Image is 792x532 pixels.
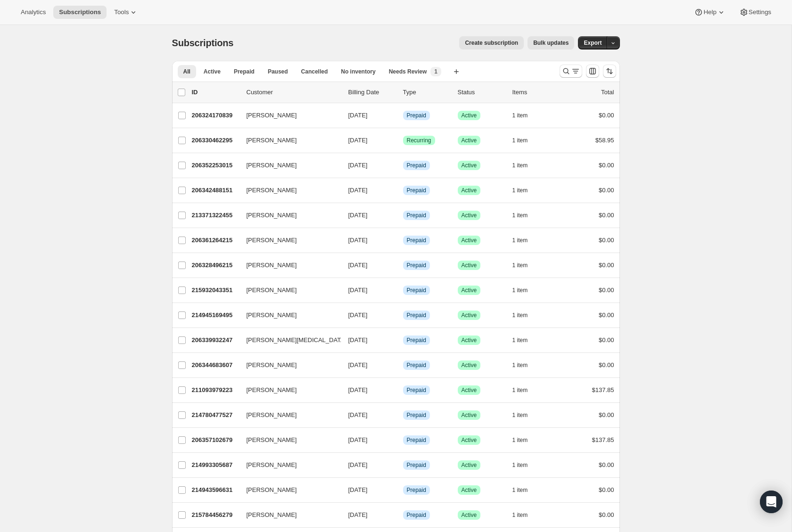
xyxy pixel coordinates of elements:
[458,88,505,97] p: Status
[462,436,477,444] span: Active
[348,212,368,219] span: [DATE]
[183,68,190,75] span: All
[599,162,614,169] span: $0.00
[434,68,437,75] span: 1
[241,408,335,423] button: [PERSON_NAME]
[348,511,368,518] span: [DATE]
[192,334,614,347] div: 206339932247[PERSON_NAME][MEDICAL_DATA][DATE]InfoPrepaidSuccessActive1 item$0.00
[599,212,614,219] span: $0.00
[462,411,477,419] span: Active
[749,8,771,16] span: Settings
[599,112,614,119] span: $0.00
[348,386,368,393] span: [DATE]
[108,6,144,19] button: Tools
[247,286,297,295] span: [PERSON_NAME]
[595,137,614,144] span: $58.95
[204,68,221,75] span: Active
[241,308,335,323] button: [PERSON_NAME]
[592,436,614,443] span: $137.85
[192,186,239,195] p: 206342488151
[247,460,297,470] span: [PERSON_NAME]
[241,358,335,373] button: [PERSON_NAME]
[512,384,538,397] button: 1 item
[247,485,297,495] span: [PERSON_NAME]
[599,461,614,468] span: $0.00
[760,491,783,513] div: Open Intercom Messenger
[192,236,239,245] p: 206361264215
[192,234,614,247] div: 206361264215[PERSON_NAME][DATE]InfoPrepaidSuccessActive1 item$0.00
[512,137,528,144] span: 1 item
[192,409,614,422] div: 214780477527[PERSON_NAME][DATE]InfoPrepaidSuccessActive1 item$0.00
[348,237,368,244] span: [DATE]
[192,483,614,497] div: 214943596631[PERSON_NAME][DATE]InfoPrepaidSuccessActive1 item$0.00
[599,361,614,368] span: $0.00
[403,88,450,97] div: Type
[407,461,426,469] span: Prepaid
[241,258,335,273] button: [PERSON_NAME]
[192,211,239,220] p: 213371322455
[192,284,614,297] div: 215932043351[PERSON_NAME][DATE]InfoPrepaidSuccessActive1 item$0.00
[512,434,538,447] button: 1 item
[512,386,528,394] span: 1 item
[462,237,477,244] span: Active
[192,159,614,172] div: 206352253015[PERSON_NAME][DATE]InfoPrepaidSuccessActive1 item$0.00
[512,212,528,219] span: 1 item
[192,88,614,97] div: IDCustomerBilling DateTypeStatusItemsTotal
[348,137,368,144] span: [DATE]
[407,162,426,169] span: Prepaid
[241,233,335,248] button: [PERSON_NAME]
[247,435,297,445] span: [PERSON_NAME]
[599,237,614,244] span: $0.00
[348,461,368,468] span: [DATE]
[247,111,297,120] span: [PERSON_NAME]
[192,109,614,122] div: 206324170839[PERSON_NAME][DATE]InfoPrepaidSuccessActive1 item$0.00
[512,109,538,122] button: 1 item
[512,336,528,344] span: 1 item
[512,309,538,322] button: 1 item
[592,386,614,393] span: $137.85
[512,508,538,522] button: 1 item
[241,433,335,448] button: [PERSON_NAME]
[512,411,528,419] span: 1 item
[599,187,614,194] span: $0.00
[512,286,528,294] span: 1 item
[407,237,426,244] span: Prepaid
[462,112,477,119] span: Active
[348,162,368,169] span: [DATE]
[512,436,528,444] span: 1 item
[462,336,477,344] span: Active
[348,262,368,269] span: [DATE]
[512,511,528,519] span: 1 item
[192,309,614,322] div: 214945169495[PERSON_NAME][DATE]InfoPrepaidSuccessActive1 item$0.00
[192,311,239,320] p: 214945169495
[348,112,368,119] span: [DATE]
[407,336,426,344] span: Prepaid
[407,486,426,494] span: Prepaid
[584,39,602,47] span: Export
[462,386,477,394] span: Active
[301,68,328,75] span: Cancelled
[348,436,368,443] span: [DATE]
[703,8,716,16] span: Help
[462,187,477,194] span: Active
[407,511,426,519] span: Prepaid
[192,458,614,472] div: 214993305687[PERSON_NAME][DATE]InfoPrepaidSuccessActive1 item$0.00
[459,36,524,49] button: Create subscription
[59,8,101,16] span: Subscriptions
[241,158,335,173] button: [PERSON_NAME]
[241,108,335,123] button: [PERSON_NAME]
[462,486,477,494] span: Active
[599,411,614,418] span: $0.00
[241,208,335,223] button: [PERSON_NAME]
[192,184,614,197] div: 206342488151[PERSON_NAME][DATE]InfoPrepaidSuccessActive1 item$0.00
[192,161,239,170] p: 206352253015
[512,361,528,369] span: 1 item
[172,38,234,48] span: Subscriptions
[192,360,239,370] p: 206344683607
[348,336,368,344] span: [DATE]
[247,211,297,220] span: [PERSON_NAME]
[247,336,346,345] span: [PERSON_NAME][MEDICAL_DATA]
[241,333,335,348] button: [PERSON_NAME][MEDICAL_DATA]
[462,212,477,219] span: Active
[341,68,375,75] span: No inventory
